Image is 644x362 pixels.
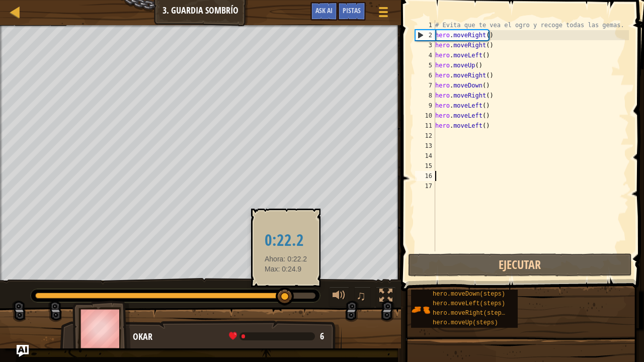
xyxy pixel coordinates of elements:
div: health: 6 / 121 [229,332,324,341]
div: 17 [415,181,435,191]
div: 8 [415,90,435,101]
div: 6 [415,70,435,80]
span: 6 [320,330,324,342]
span: Pistas [343,6,361,15]
div: 14 [415,151,435,161]
div: 5 [415,60,435,70]
div: 4 [415,50,435,60]
img: thang_avatar_frame.png [72,301,131,356]
div: 2 [416,30,435,40]
button: ♫ [354,287,371,307]
span: Ask AI [315,6,333,15]
button: Ejecutar [408,253,632,277]
div: 16 [415,171,435,181]
div: 3 [415,40,435,50]
h2: 0:22.2 [265,232,307,249]
span: hero.moveDown(steps) [433,291,505,298]
div: 13 [415,141,435,151]
div: 9 [415,101,435,111]
button: Ask AI [310,2,338,21]
div: 7 [415,80,435,90]
span: ♫ [356,288,366,303]
div: 10 [415,111,435,121]
div: 15 [415,161,435,171]
div: 12 [415,131,435,141]
button: Cambia a pantalla completa. [376,287,396,307]
button: Mostrar menú de juego [371,2,396,26]
span: hero.moveLeft(steps) [433,300,505,307]
img: portrait.png [411,300,430,319]
div: 1 [415,20,435,30]
div: Ahora: 0:22.2 Max: 0:24.9 [258,217,314,279]
div: 11 [415,121,435,131]
button: Ask AI [17,345,29,357]
span: hero.moveUp(steps) [433,319,498,326]
button: Ajustar el volúmen [329,287,349,307]
span: hero.moveRight(steps) [433,310,509,317]
div: Okar [133,330,332,343]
